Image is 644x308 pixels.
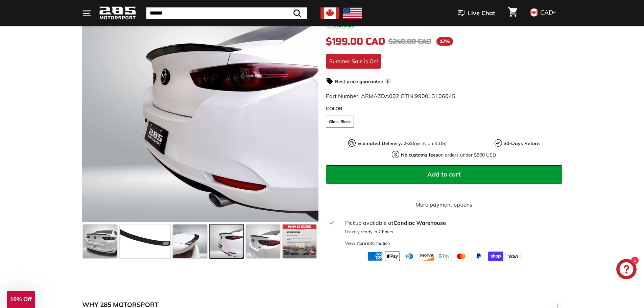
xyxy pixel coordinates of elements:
strong: Estimated Delivery: 2-3 [357,140,411,146]
img: paypal [471,252,486,261]
b: In stock [333,23,353,27]
strong: 30-Days Return [504,140,540,146]
div: View store information [345,240,390,246]
img: apple_pay [385,252,400,261]
span: i [385,78,391,84]
p: Days (Can & US) [357,140,447,147]
img: Logo_285_Motorsport_areodynamics_components [99,5,136,21]
a: Cart [504,2,521,25]
img: american_express [367,252,383,261]
div: Summer Sale is On! [326,54,381,69]
span: $199.00 CAD [326,36,385,47]
span: CAD [540,8,553,16]
img: shopify_pay [488,252,503,261]
span: Add to cart [427,170,461,178]
input: Search [146,7,307,19]
inbox-online-store-chat: Shopify online store chat [614,259,639,281]
img: diners_club [402,252,417,261]
strong: No customs fees [401,152,438,158]
span: Live Chat [468,9,495,18]
img: google_pay [436,252,452,261]
button: Add to cart [326,165,562,184]
label: COLOR [326,105,562,112]
span: 17% [436,37,453,46]
a: More payment options [326,200,562,209]
span: 990013106045 [415,93,455,99]
img: master [454,252,469,261]
span: 10% Off [10,296,31,303]
strong: Best price guarantee [335,78,383,85]
span: $240.00 CAD [388,37,431,46]
p: on orders under $800 USD [401,151,496,159]
div: 10% Off [7,291,35,308]
div: Pickup available at [345,219,558,227]
button: Live Chat [449,5,504,22]
img: discover [419,252,434,261]
strong: Candiac Warehouse [393,219,446,226]
img: visa [505,252,521,261]
p: Usually ready in 2 hours [345,229,558,235]
span: Part Number: ARMAZDA002 GTIN: [326,93,455,99]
